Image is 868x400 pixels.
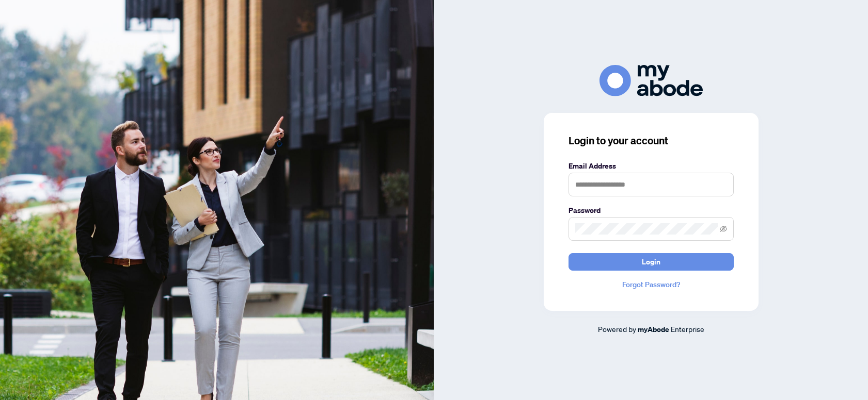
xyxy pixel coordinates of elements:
img: ma-logo [599,65,703,96]
span: Powered by [598,324,636,334]
span: Login [642,254,660,270]
a: myAbode [638,324,669,335]
a: Forgot Password? [569,279,734,290]
span: Enterprise [671,324,704,334]
label: Password [569,205,734,216]
button: Login [569,253,734,271]
span: eye-invisible [720,225,727,232]
label: Email Address [569,160,734,172]
h3: Login to your account [569,134,734,148]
